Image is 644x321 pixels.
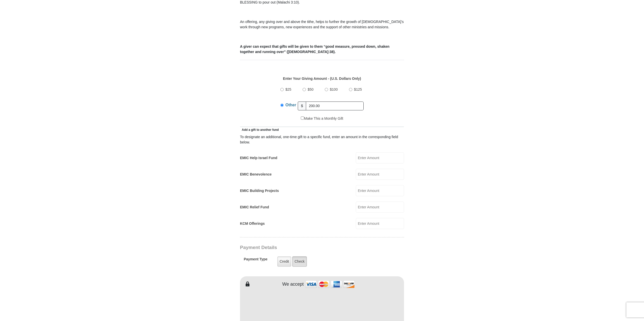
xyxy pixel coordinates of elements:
h3: Payment Details [240,245,369,251]
input: Make This a Monthly Gift [301,116,304,120]
input: Enter Amount [356,152,404,163]
strong: Enter Your Giving Amount - (U.S. Dollars Only) [283,77,361,81]
label: EMIC Relief Fund [240,205,269,210]
span: Add a gift to another fund [240,128,279,132]
span: $25 [285,87,291,91]
span: $ [298,102,306,110]
label: Make This a Monthly Gift [301,116,343,121]
span: $125 [354,87,362,91]
input: Enter Amount [356,218,404,229]
input: Enter Amount [356,185,404,196]
span: Other [285,103,296,107]
input: Enter Amount [356,202,404,213]
label: EMIC Building Projects [240,188,279,193]
label: Check [292,256,307,267]
h5: Payment Type [244,257,267,264]
span: $100 [330,87,338,91]
h4: We accept [282,282,304,287]
label: Credit [277,256,291,267]
img: credit cards accepted [305,279,355,290]
span: $50 [308,87,313,91]
input: Other Amount [306,102,364,110]
label: EMIC Benevolence [240,172,272,177]
p: An offering, any giving over and above the tithe, helps to further the growth of [DEMOGRAPHIC_DAT... [240,19,404,30]
div: To designate an additional, one-time gift to a specific fund, enter an amount in the correspondin... [240,134,404,145]
input: Enter Amount [356,169,404,180]
label: EMIC Help Israel Fund [240,155,277,161]
b: A giver can expect that gifts will be given to them “good measure, pressed down, shaken together ... [240,44,389,54]
label: KCM Offerings [240,221,265,226]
